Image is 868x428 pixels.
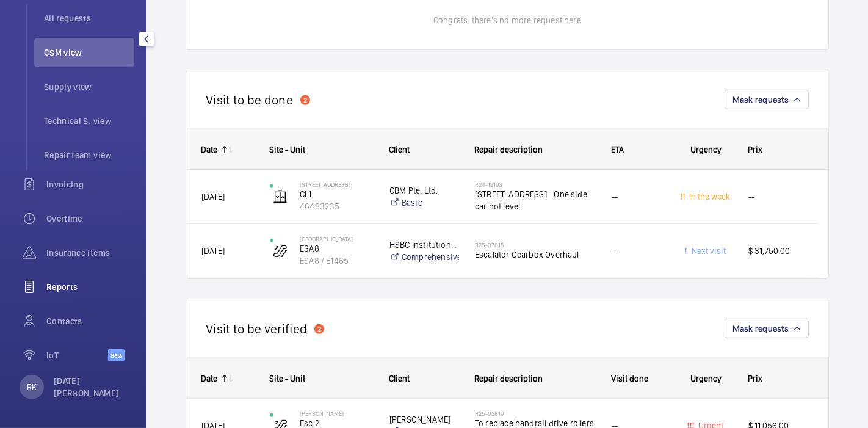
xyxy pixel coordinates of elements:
span: Prix [748,145,762,154]
span: All requests [44,12,134,24]
span: Escalator Gearbox Overhaul [475,248,596,261]
span: Site - Unit [269,374,305,383]
span: Invoicing [46,178,134,190]
span: Supply view [44,81,134,93]
span: [DATE] [201,192,225,201]
span: $ 31,750.00 [748,244,803,258]
h2: R25-07815 [475,241,596,248]
img: elevator.svg [273,189,288,204]
div: Date [201,374,217,383]
span: Repair team view [44,149,134,161]
span: CSM view [44,46,134,59]
span: Site - Unit [269,145,305,154]
span: Prix [748,374,762,383]
span: Reports [46,281,134,293]
button: Mask requests [725,90,809,109]
h2: R24-12193 [475,181,596,188]
div: 2 [300,95,310,105]
span: Next visit [689,246,726,256]
span: ETA [611,145,624,154]
span: Contacts [46,315,134,327]
span: Insurance items [46,247,134,259]
button: Mask requests [725,319,809,338]
span: -- [748,190,803,203]
span: -- [612,192,618,201]
span: -- [612,246,618,256]
span: Beta [108,349,125,361]
p: HSBC Institutional Trust Services (S) Limited As Trustee Of Frasers Centrepoint Trust [389,239,459,251]
div: Date [201,145,217,154]
div: 2 [314,324,324,334]
span: Mask requests [732,95,789,104]
p: CBM Pte. Ltd. [389,184,459,197]
p: [STREET_ADDRESS] [300,181,374,188]
span: Client [389,374,410,383]
h2: Visit to be done [206,92,293,107]
span: Technical S. view [44,115,134,127]
span: Client [389,145,410,154]
h2: R25-02810 [475,410,596,417]
span: In the week [687,192,731,201]
span: Repair description [474,145,543,154]
p: [PERSON_NAME] [300,410,374,417]
span: Repair description [474,374,543,383]
p: 46483235 [300,200,374,212]
p: [DATE][PERSON_NAME] [54,375,127,399]
p: ESA8 / E1465 [300,255,374,267]
p: [PERSON_NAME] [389,413,459,426]
p: [GEOGRAPHIC_DATA] [300,235,374,242]
p: ESA8 [300,242,374,255]
span: Urgency [691,145,722,154]
span: Overtime [46,212,134,225]
span: [DATE] [201,246,225,256]
p: RK [27,381,37,393]
img: escalator.svg [273,244,288,258]
span: IoT [46,349,108,361]
span: Mask requests [732,324,789,333]
span: Visit done [611,374,648,383]
span: [STREET_ADDRESS] - One side car not level [475,188,596,212]
a: Basic [389,197,459,209]
span: Urgency [691,374,722,383]
p: CL1 [300,188,374,200]
h2: Visit to be verified [206,321,307,336]
a: Comprehensive [389,251,459,263]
